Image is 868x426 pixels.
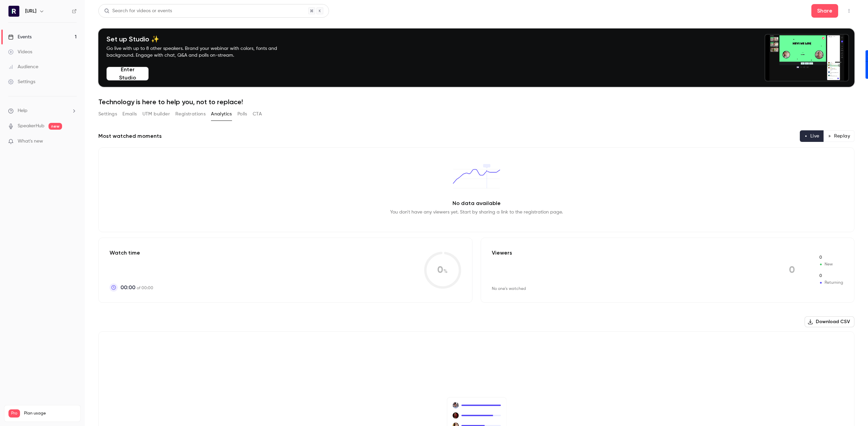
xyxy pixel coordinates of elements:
div: Events [8,34,32,40]
p: of 00:00 [120,283,153,292]
button: Settings [98,109,117,119]
p: Viewers [492,249,512,257]
div: No one's watched [492,286,526,292]
button: Live [800,130,824,142]
span: Pro [8,409,20,418]
span: Returning [819,273,843,279]
span: New [819,261,843,267]
button: Replay [824,130,854,142]
li: help-dropdown-opener [8,107,77,114]
button: Registrations [175,109,206,119]
span: New [819,255,843,261]
p: No data available [452,199,501,207]
div: Search for videos or events [104,7,172,15]
span: Plan usage [24,411,76,416]
span: Help [18,107,27,114]
div: Settings [8,78,35,85]
h1: Technology is here to help you, not to replace! [98,98,854,106]
h4: Set up Studio ✨ [107,35,293,43]
span: Returning [819,280,843,286]
button: Share [811,4,838,18]
span: new [49,123,62,130]
button: UTM builder [142,109,170,119]
span: 00:00 [120,283,135,292]
div: Videos [8,49,32,55]
button: Analytics [211,109,232,119]
h2: Most watched moments [98,132,162,140]
button: Download CSV [805,316,854,327]
p: You don't have any viewers yet. Start by sharing a link to the registration page. [390,209,563,216]
h6: [URL] [25,8,36,15]
a: SpeakerHub [18,123,44,130]
iframe: Noticeable Trigger [69,138,77,145]
button: Polls [237,109,247,119]
div: Audience [8,63,38,70]
p: Go live with up to 8 other speakers. Brand your webinar with colors, fonts and background. Engage... [107,45,293,59]
button: CTA [253,109,262,119]
button: Enter Studio [107,67,149,80]
p: Watch time [110,249,153,257]
img: Runnr.ai [8,6,19,17]
button: Emails [122,109,137,119]
span: What's new [18,138,43,145]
